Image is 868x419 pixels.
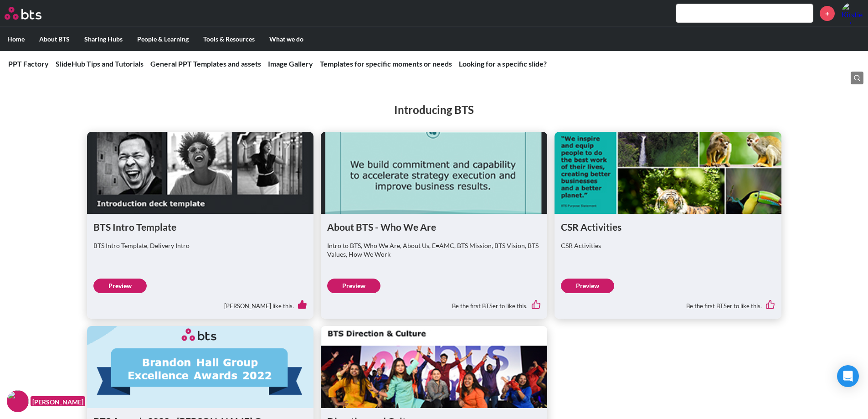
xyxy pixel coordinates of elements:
img: BTS Logo [5,7,41,20]
label: People & Learning [130,27,196,51]
label: What we do [262,27,311,51]
p: CSR Activities [561,241,775,250]
label: About BTS [32,27,77,51]
a: Image Gallery [268,59,313,68]
a: Templates for specific moments or needs [320,59,452,68]
img: Kirstie Odonnell [842,2,863,24]
h1: BTS Intro Template [93,220,307,233]
h1: About BTS - Who We Are [327,220,541,233]
div: [PERSON_NAME] like this. [93,293,307,312]
a: PPT Factory [8,59,49,68]
a: Preview [327,279,380,293]
a: General PPT Templates and assets [150,59,261,68]
figcaption: [PERSON_NAME] [31,396,85,407]
a: SlideHub Tips and Tutorials [56,59,144,68]
a: Profile [842,2,863,24]
label: Sharing Hubs [77,27,130,51]
div: Open Intercom Messenger [837,365,859,387]
div: Be the first BTSer to like this. [561,293,775,312]
a: Looking for a specific slide? [459,59,547,68]
label: Tools & Resources [196,27,262,51]
a: Preview [93,279,147,293]
p: Intro to BTS, Who We Are, About Us, E=AMC, BTS Mission, BTS Vision, BTS Values, How We Work [327,241,541,259]
img: F [7,390,29,412]
p: BTS Intro Template, Delivery Intro [93,241,307,250]
a: Preview [561,279,614,293]
h1: CSR Activities [561,220,775,233]
div: Be the first BTSer to like this. [327,293,541,312]
a: Go home [5,7,58,20]
a: + [820,6,835,21]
